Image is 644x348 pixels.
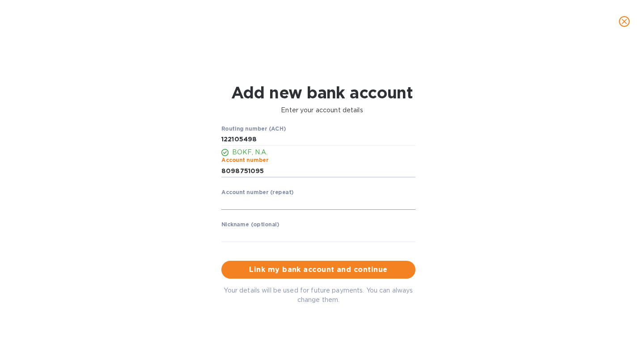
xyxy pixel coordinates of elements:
[221,126,286,132] label: Routing number (ACH)
[231,83,413,102] h1: Add new bank account
[221,222,280,228] label: Nickname (optional)
[232,148,415,157] p: BOKF, N.A.
[221,190,294,195] label: Account number (repeat)
[614,11,635,32] button: close
[229,264,408,275] span: Link my bank account and continue
[231,106,413,115] p: Enter your account details
[221,261,415,279] button: Link my bank account and continue
[221,158,268,163] label: Account number
[221,286,415,305] p: Your details will be used for future payments. You can always change them.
